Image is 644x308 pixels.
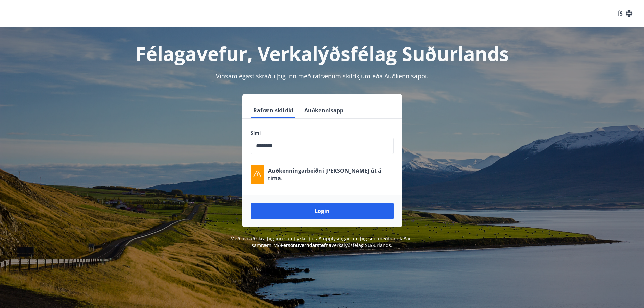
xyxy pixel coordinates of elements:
button: Login [251,203,394,219]
label: Sími [251,129,394,136]
h1: Félagavefur, Verkalýðsfélag Suðurlands [87,41,557,66]
button: Rafræn skilríki [251,102,296,118]
button: Auðkennisapp [302,102,346,118]
a: Persónuverndarstefna [281,242,331,248]
span: Með því að skrá þig inn samþykkir þú að upplýsingar um þig séu meðhöndlaðar í samræmi við Verkalý... [230,235,414,248]
button: ÍS [614,7,636,20]
span: Vinsamlegast skráðu þig inn með rafrænum skilríkjum eða Auðkennisappi. [216,72,428,80]
p: Auðkenningarbeiðni [PERSON_NAME] út á tíma. [268,167,394,182]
